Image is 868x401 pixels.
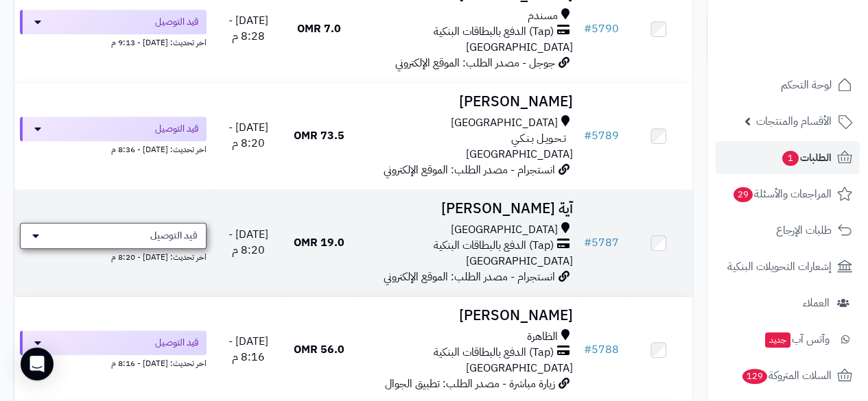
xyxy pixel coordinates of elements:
[716,69,860,101] a: لوحة التحكم
[20,141,207,156] div: اخر تحديث: [DATE] - 8:36 م
[150,229,198,243] span: قيد التوصيل
[358,201,573,217] h3: آية [PERSON_NAME]
[434,24,554,40] span: (Tap) الدفع بالبطاقات البنكية
[155,122,198,136] span: قيد التوصيل
[734,187,753,202] span: 29
[395,55,555,71] span: جوجل - مصدر الطلب: الموقع الإلكتروني
[584,127,591,144] span: #
[776,221,832,240] span: طلبات الإرجاع
[716,359,860,392] a: السلات المتروكة129
[466,146,573,162] span: [GEOGRAPHIC_DATA]
[466,253,573,269] span: [GEOGRAPHIC_DATA]
[294,341,344,358] span: 56.0 OMR
[294,234,344,251] span: 19.0 OMR
[741,366,832,385] span: السلات المتروكة
[732,184,832,204] span: المراجعات والأسئلة
[584,234,591,251] span: #
[716,214,860,247] a: طلبات الإرجاع
[358,308,573,324] h3: [PERSON_NAME]
[358,94,573,110] h3: [PERSON_NAME]
[803,293,830,313] span: العملاء
[716,323,860,356] a: وآتس آبجديد
[451,115,558,131] span: [GEOGRAPHIC_DATA]
[584,21,619,37] a: #5790
[434,345,554,361] span: (Tap) الدفع بالبطاقات البنكية
[20,355,207,369] div: اخر تحديث: [DATE] - 8:16 م
[781,148,832,167] span: الطلبات
[20,249,207,263] div: اخر تحديث: [DATE] - 8:20 م
[385,376,555,392] span: زيارة مباشرة - مصدر الطلب: تطبيق الجوال
[297,21,341,37] span: 7.0 OMR
[384,269,555,285] span: انستجرام - مصدر الطلب: الموقع الإلكتروني
[228,226,268,258] span: [DATE] - 8:20 م
[584,341,619,358] a: #5788
[584,127,619,144] a: #5789
[434,238,554,254] span: (Tap) الدفع بالبطاقات البنكية
[228,12,268,45] span: [DATE] - 8:28 م
[228,119,268,151] span: [DATE] - 8:20 م
[716,141,860,174] a: الطلبات1
[21,348,54,380] div: Open Intercom Messenger
[756,112,832,131] span: الأقسام والمنتجات
[228,333,268,365] span: [DATE] - 8:16 م
[466,39,573,56] span: [GEOGRAPHIC_DATA]
[511,131,566,147] span: تـحـويـل بـنـكـي
[742,369,767,384] span: 129
[727,257,832,276] span: إشعارات التحويلات البنكية
[528,8,558,24] span: مسندم
[584,341,591,358] span: #
[155,15,198,29] span: قيد التوصيل
[20,34,207,49] div: اخر تحديث: [DATE] - 9:13 م
[782,151,799,166] span: 1
[384,162,555,178] span: انستجرام - مصدر الطلب: الموقع الإلكتروني
[155,336,198,350] span: قيد التوصيل
[716,250,860,283] a: إشعارات التحويلات البنكية
[584,21,591,37] span: #
[716,178,860,210] a: المراجعات والأسئلة29
[765,332,790,348] span: جديد
[466,360,573,376] span: [GEOGRAPHIC_DATA]
[294,127,344,144] span: 73.5 OMR
[764,330,830,349] span: وآتس آب
[775,38,855,67] img: logo-2.png
[716,287,860,319] a: العملاء
[584,234,619,251] a: #5787
[451,222,558,238] span: [GEOGRAPHIC_DATA]
[527,329,558,345] span: الظاهرة
[781,75,832,95] span: لوحة التحكم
